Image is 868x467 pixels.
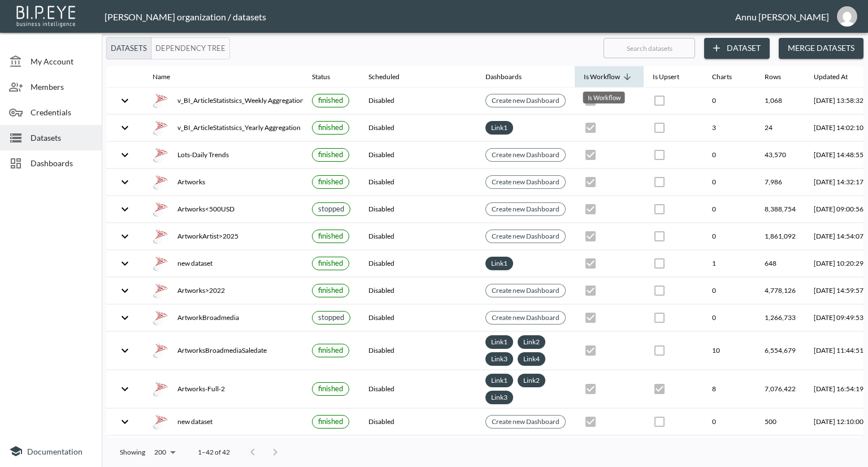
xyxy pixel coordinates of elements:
th: 0 [703,278,756,304]
span: Updated At [814,70,862,84]
th: 4,778,126 [756,278,805,304]
th: {"type":{},"key":null,"ref":null,"props":{"disabled":true,"checked":true,"color":"primary","style... [644,370,703,408]
th: {"type":{},"key":null,"ref":null,"props":{"disabled":true,"checked":true,"color":"primary","style... [575,370,644,408]
div: Create new Dashboard [485,148,566,162]
th: 0 [703,88,756,114]
th: {"type":"div","key":null,"ref":null,"props":{"style":{"display":"flex","flexWrap":"wrap","gap":6}... [476,370,575,408]
span: finished [318,96,343,105]
th: {"type":{},"key":null,"ref":null,"props":{"disabled":true,"checked":true,"color":"primary","style... [575,250,644,277]
div: Create new Dashboard [485,311,566,325]
th: Disabled [359,436,476,462]
button: annu@mutualart.com [829,3,865,30]
th: 24 [756,115,805,141]
div: Link3 [485,391,513,404]
a: Create new Dashboard [489,175,562,188]
th: {"type":"div","key":null,"ref":null,"props":{"style":{"display":"flex","gap":16,"alignItems":"cen... [144,436,303,462]
a: Create new Dashboard [489,415,562,428]
img: bipeye-logo [14,3,79,28]
button: Dataset [704,38,770,59]
a: Create new Dashboard [489,311,562,324]
th: Disabled [359,196,476,223]
div: 200 [150,445,180,460]
th: {"type":{},"key":null,"ref":null,"props":{"size":"small","label":{"type":{},"key":null,"ref":null... [303,115,359,141]
div: Updated At [814,70,848,84]
a: Create new Dashboard [489,284,562,297]
th: 3 [703,115,756,141]
th: 1,266,733 [756,305,805,331]
th: {"type":{},"key":null,"ref":null,"props":{"disabled":true,"checked":true,"color":"primary","style... [575,196,644,223]
th: 0 [703,196,756,223]
th: {"type":{},"key":null,"ref":null,"props":{"size":"small","label":{"type":{},"key":null,"ref":null... [303,196,359,223]
div: Link1 [485,374,513,387]
th: {"type":"div","key":null,"ref":null,"props":{"style":{"display":"flex","gap":16,"alignItems":"cen... [144,278,303,304]
button: Merge Datasets [779,38,863,59]
th: {"type":"div","key":null,"ref":null,"props":{"style":{"display":"flex","gap":16,"alignItems":"cen... [144,196,303,223]
th: {"type":{},"key":null,"ref":null,"props":{"disabled":true,"checked":true,"color":"primary","style... [575,88,644,114]
div: v_BI_ArticleStatistsics_Yearly Aggregation [153,120,294,136]
th: {"type":{},"key":null,"ref":null,"props":{"disabled":true,"checked":true,"color":"primary","style... [575,332,644,370]
a: Create new Dashboard [489,94,562,107]
th: {"type":{},"key":null,"ref":null,"props":{"disabled":true,"checked":true,"color":"primary","style... [644,278,703,304]
th: {"type":{},"key":null,"ref":null,"props":{"disabled":true,"checked":false,"color":"primary","styl... [644,169,703,196]
span: stopped [318,204,344,213]
img: mssql icon [153,381,168,397]
th: 0 [703,305,756,331]
th: {"type":{},"key":null,"ref":null,"props":{"size":"small","label":{"type":{},"key":null,"ref":null... [303,169,359,196]
div: Artworks>2022 [153,283,294,299]
button: expand row [115,200,134,219]
th: Disabled [359,223,476,250]
th: 1 [703,250,756,277]
span: Members [31,81,93,93]
th: {"type":"div","key":null,"ref":null,"props":{"style":{"display":"flex","flexWrap":"wrap","gap":6}... [476,250,575,277]
img: 30a3054078d7a396129f301891e268cf [837,6,857,27]
th: 0 [703,409,756,435]
span: Charts [712,70,747,84]
a: Link1 [489,121,510,134]
img: mssql icon [153,120,168,136]
th: Disabled [359,370,476,408]
th: {"type":"div","key":null,"ref":null,"props":{"style":{"display":"flex","gap":16,"alignItems":"cen... [144,370,303,408]
img: mssql icon [153,147,168,163]
p: 1–42 of 42 [198,447,230,457]
th: {"type":{},"key":null,"ref":null,"props":{"disabled":true,"checked":true,"color":"primary","style... [575,278,644,304]
a: Create new Dashboard [489,148,562,161]
img: mssql icon [153,228,168,244]
span: Is Upsert [653,70,694,84]
th: Disabled [359,250,476,277]
button: expand row [115,145,134,165]
div: Link1 [485,335,513,349]
span: finished [318,384,343,393]
th: 10 [703,332,756,370]
th: {"type":{},"key":null,"ref":null,"props":{"disabled":true,"checked":true,"color":"primary","style... [644,223,703,250]
th: {"type":"div","key":null,"ref":null,"props":{"style":{"display":"flex","gap":16,"alignItems":"cen... [144,142,303,168]
th: Disabled [359,305,476,331]
th: {"type":"div","key":null,"ref":null,"props":{"style":{"display":"flex","gap":16,"alignItems":"cen... [144,169,303,196]
div: Charts [712,70,732,84]
div: Annu [PERSON_NAME] [735,11,829,22]
div: Is Workflow [583,92,625,103]
div: Link1 [485,121,513,135]
th: {"type":{},"key":null,"ref":null,"props":{"disabled":true,"checked":false,"color":"primary","styl... [644,409,703,435]
th: 500 [756,436,805,462]
span: Scheduled [368,70,414,84]
th: {"type":{},"key":null,"ref":null,"props":{"size":"small","clickable":true,"style":{"background":"... [476,142,575,168]
div: Scheduled [368,70,400,84]
a: Link2 [521,374,542,387]
div: Artworks<500USD [153,201,294,217]
span: finished [318,286,343,295]
span: Datasets [31,132,93,144]
th: {"type":{},"key":null,"ref":null,"props":{"size":"small","label":{"type":{},"key":null,"ref":null... [303,250,359,277]
img: mssql icon [153,174,168,190]
div: Platform [106,37,230,59]
th: {"type":{},"key":null,"ref":null,"props":{"disabled":true,"checked":true,"color":"primary","style... [575,436,644,462]
th: {"type":{},"key":null,"ref":null,"props":{"disabled":true,"checked":true,"color":"primary","style... [575,169,644,196]
th: 8,388,754 [756,196,805,223]
th: {"type":{},"key":null,"ref":null,"props":{"size":"small","clickable":true,"style":{"background":"... [476,305,575,331]
img: mssql icon [153,414,168,430]
th: {"type":"div","key":null,"ref":null,"props":{"style":{"display":"flex","flexWrap":"wrap","gap":6}... [476,436,575,462]
div: new dataset [153,414,294,430]
th: {"type":"div","key":null,"ref":null,"props":{"style":{"display":"flex","gap":16,"alignItems":"cen... [144,409,303,435]
img: mssql icon [153,256,168,271]
div: Status [312,70,330,84]
th: {"type":{},"key":null,"ref":null,"props":{"size":"small","label":{"type":{},"key":null,"ref":null... [303,305,359,331]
